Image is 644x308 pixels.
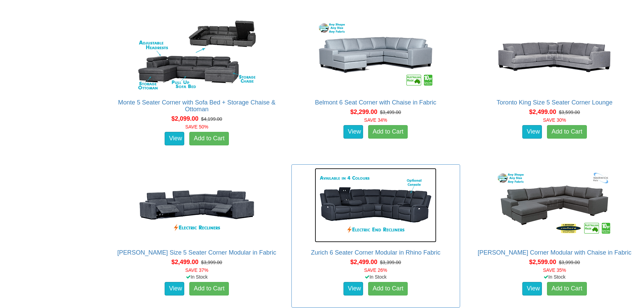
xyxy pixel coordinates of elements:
div: In Stock [290,274,461,280]
del: $3,399.00 [380,260,401,265]
font: SAVE 35% [543,267,566,273]
a: Zurich 6 Seater Corner Modular in Rhino Fabric [311,249,440,256]
img: Morton Corner Modular with Chaise in Fabric [494,168,615,242]
font: SAVE 30% [543,117,566,123]
img: Zurich 6 Seater Corner Modular in Rhino Fabric [315,168,436,242]
a: Monte 5 Seater Corner with Sofa Bed + Storage Chaise & Ottoman [118,99,276,113]
a: Add to Cart [368,125,408,139]
a: Add to Cart [189,282,229,295]
img: Marlow King Size 5 Seater Corner Modular in Fabric [136,168,258,242]
a: View [343,125,363,139]
span: $2,499.00 [529,109,556,115]
span: $2,299.00 [350,109,377,115]
span: $2,599.00 [529,259,556,265]
div: In Stock [469,274,640,280]
a: Toronto King Size 5 Seater Corner Lounge [497,99,613,106]
a: View [165,132,184,145]
a: View [343,282,363,295]
a: View [522,282,542,295]
del: $3,999.00 [559,260,580,265]
font: SAVE 26% [364,267,387,273]
del: $4,199.00 [201,116,222,122]
img: Toronto King Size 5 Seater Corner Lounge [494,18,615,92]
span: $2,099.00 [171,115,198,122]
a: Belmont 6 Seat Corner with Chaise in Fabric [315,99,436,106]
a: Add to Cart [368,282,408,295]
span: $2,499.00 [350,259,377,265]
a: [PERSON_NAME] Corner Modular with Chaise in Fabric [478,249,631,256]
span: $2,499.00 [171,259,198,265]
font: SAVE 34% [364,117,387,123]
img: Monte 5 Seater Corner with Sofa Bed + Storage Chaise & Ottoman [136,18,258,92]
img: Belmont 6 Seat Corner with Chaise in Fabric [315,18,436,92]
a: Add to Cart [189,132,229,145]
a: [PERSON_NAME] Size 5 Seater Corner Modular in Fabric [117,249,276,256]
del: $3,999.00 [201,260,222,265]
a: Add to Cart [547,282,587,295]
a: View [165,282,184,295]
del: $3,599.00 [559,110,580,115]
font: SAVE 37% [185,267,208,273]
a: View [522,125,542,139]
a: Add to Cart [547,125,587,139]
div: In Stock [111,274,282,280]
del: $3,499.00 [380,110,401,115]
font: SAVE 50% [185,124,208,129]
